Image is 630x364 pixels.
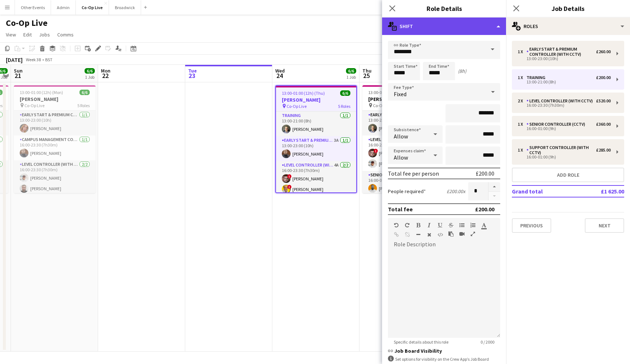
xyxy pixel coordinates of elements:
[13,71,23,80] span: 21
[394,154,408,161] span: Allow
[388,188,426,195] label: People required
[6,17,47,28] h1: Co-Op Live
[362,85,444,193] app-job-card: 13:00-01:00 (12h) (Fri)5/5[PERSON_NAME] the Veil Co-Op Live4 RolesEarly Start & Premium Controlle...
[15,0,51,15] button: Other Events
[362,136,444,171] app-card-role: Level Controller (with CCTV)5A2/216:00-23:30 (7h30m)![PERSON_NAME][PERSON_NAME]
[585,218,624,233] button: Next
[14,85,96,193] app-job-card: 13:00-01:00 (12h) (Mon)6/6[PERSON_NAME] Co-Op Live5 RolesEarly Start & Premium Controller (with C...
[14,160,96,196] app-card-role: Level Controller (with CCTV)2/216:00-23:30 (7h30m)[PERSON_NAME][PERSON_NAME]
[20,30,35,39] a: Edit
[512,185,578,197] td: Grand total
[287,174,292,179] span: !
[85,74,94,80] div: 1 Job
[459,222,464,228] button: Unordered List
[459,231,464,237] button: Insert video
[6,56,23,63] div: [DATE]
[109,0,141,15] button: Broadwick
[437,232,443,238] button: HTML Code
[275,67,285,74] span: Wed
[437,222,443,228] button: Underline
[518,155,611,159] div: 16:00-01:00 (9h)
[373,103,393,108] span: Co-Op Live
[596,98,611,103] div: £520.00
[187,71,197,80] span: 23
[85,68,95,74] span: 6/6
[362,96,444,102] h3: [PERSON_NAME] the Veil
[518,148,526,153] div: 1 x
[489,182,500,192] button: Increase
[526,122,588,127] div: Senior Controller (CCTV)
[276,136,356,161] app-card-role: Early Start & Premium Controller (with CCTV)3A1/113:00-23:00 (10h)[PERSON_NAME]
[54,30,77,39] a: Comms
[346,68,356,74] span: 6/6
[368,90,408,95] span: 13:00-01:00 (12h) (Fri)
[388,356,500,363] div: Set options for visibility on the Crew App’s Job Board
[388,206,413,213] div: Total fee
[448,231,454,237] button: Paste as plain text
[388,339,454,345] span: Specific details about this role
[362,67,372,74] span: Thu
[382,4,506,13] h3: Role Details
[518,98,526,103] div: 2 x
[39,31,50,38] span: Jobs
[596,122,611,127] div: £360.00
[470,222,475,228] button: Ordered List
[362,171,444,196] app-card-role: Senior Controller (CCTV)1/116:00-01:00 (9h)[PERSON_NAME]
[427,232,432,238] button: Clear Formatting
[388,170,439,177] div: Total fee per person
[3,30,19,39] a: View
[405,222,410,228] button: Redo
[23,31,32,38] span: Edit
[361,71,372,80] span: 25
[276,161,356,196] app-card-role: Level Controller (with CCTV)4A2/216:00-23:30 (7h30m)![PERSON_NAME]![PERSON_NAME]
[36,30,53,39] a: Jobs
[518,49,526,54] div: 1 x
[526,75,548,80] div: Training
[394,90,407,98] span: Fixed
[476,170,494,177] div: £200.00
[51,0,76,15] button: Admin
[24,57,42,62] span: Week 38
[518,57,611,60] div: 13:00-23:00 (10h)
[388,348,500,354] h3: Job Board Visibility
[276,97,356,103] h3: [PERSON_NAME]
[275,85,357,193] app-job-card: 13:00-01:00 (12h) (Thu)6/6[PERSON_NAME] Co-Op Live5 RolesTraining1/113:00-21:00 (8h)[PERSON_NAME]...
[512,218,551,233] button: Previous
[14,67,23,74] span: Sun
[382,17,506,35] div: Shift
[475,206,494,213] div: £200.00
[20,90,63,95] span: 13:00-01:00 (12h) (Mon)
[76,0,109,15] button: Co-Op Live
[276,111,356,136] app-card-role: Training1/113:00-21:00 (8h)[PERSON_NAME]
[518,75,526,80] div: 1 x
[346,74,356,80] div: 1 Job
[14,111,96,136] app-card-role: Early Start & Premium Controller (with CCTV)1/113:00-23:00 (10h)[PERSON_NAME]
[526,145,596,155] div: Support Controller (with CCTV)
[475,339,500,345] span: 0 / 2000
[470,231,475,237] button: Fullscreen
[24,103,44,108] span: Co-Op Live
[481,222,486,228] button: Text Color
[596,75,611,80] div: £200.00
[596,148,611,153] div: £285.00
[596,49,611,54] div: £260.00
[45,57,52,62] div: BST
[287,103,307,109] span: Co-Op Live
[506,4,630,13] h3: Job Details
[274,71,285,80] span: 24
[458,68,466,74] div: (8h)
[416,232,421,238] button: Horizontal Line
[14,96,96,102] h3: [PERSON_NAME]
[518,122,526,127] div: 1 x
[518,80,611,84] div: 13:00-21:00 (8h)
[526,47,596,57] div: Early Start & Premium Controller (with CCTV)
[394,133,408,140] span: Allow
[188,67,197,74] span: Tue
[506,17,630,35] div: Roles
[427,222,432,228] button: Italic
[518,127,611,130] div: 16:00-01:00 (9h)
[578,185,624,197] td: £1 625.00
[57,31,74,38] span: Comms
